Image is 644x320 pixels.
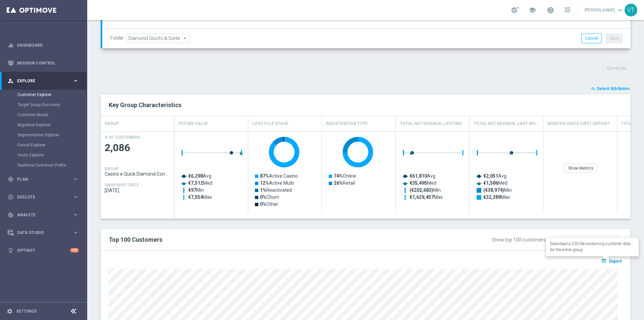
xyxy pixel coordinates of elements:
a: Dashboard [17,36,79,54]
tspan: €35,495 [410,180,427,186]
button: playlist_add_check Select Attributes [590,85,631,92]
div: Execute [8,194,72,200]
a: Segmentation Explorer [17,132,70,138]
div: Explore [8,78,72,84]
i: track_changes [8,212,14,218]
i: person_search [8,78,14,84]
div: person_search Explore keyboard_arrow_right [7,78,79,84]
div: Customer Explorer [17,90,87,100]
text: Other [260,201,278,207]
div: +10 [70,248,79,253]
div: Plan [8,176,72,182]
div: Visits Explorer [17,150,87,160]
span: 2,086 [105,141,170,154]
text: Online [334,173,356,179]
a: Target Group Discovery [17,102,70,107]
tspan: 0% [260,201,266,207]
text: Med [188,180,212,186]
h4: Future Value [178,118,208,130]
text: Min [188,187,204,193]
tspan: 12% [260,180,269,186]
tspan: 87% [260,173,269,179]
a: Settings [16,309,37,313]
a: Optibot [17,241,70,259]
tspan: €97 [188,187,196,193]
a: Customer Explorer [17,92,70,97]
text: Active Multi [260,180,294,186]
tspan: €7,554 [188,194,203,200]
button: play_circle_outline Execute keyboard_arrow_right [7,194,79,200]
button: lightbulb Optibot +10 [7,248,79,253]
h4: # OF CUSTOMERS [105,135,140,140]
button: gps_fixed Plan keyboard_arrow_right [7,177,79,182]
span: Plan [17,177,72,181]
text: Min [410,187,441,193]
text: Med [483,180,507,186]
h4: GROUP [105,118,119,130]
tspan: (€38,974) [483,187,504,193]
button: Generate [603,62,631,75]
span: Execute [17,195,72,199]
span: keyboard_arrow_down [616,6,624,14]
h4: Lifecycle Stage [252,118,288,130]
a: Realtime Customer Profile [17,163,70,168]
span: Select Attributes [597,86,630,91]
i: keyboard_arrow_right [72,229,79,236]
div: Dashboard [8,36,79,54]
span: Data Studio [17,231,72,235]
div: Migration Explorer [17,120,87,130]
button: Data Studio keyboard_arrow_right [7,230,79,235]
text: Reactivated [260,187,292,193]
text: Max [483,194,510,200]
i: keyboard_arrow_right [72,78,79,84]
span: Casinò e Quick Diamond Confirmed + Young+ Exiting [105,171,170,177]
tspan: 26% [334,180,343,186]
tspan: (€202,683) [410,187,433,193]
button: Cancel [581,34,602,43]
tspan: €2,051 [483,173,498,179]
h4: Months Since First Deposit [547,118,610,130]
a: Customer Model [17,112,70,118]
h4: GROUP [105,167,119,171]
button: track_changes Analyze keyboard_arrow_right [7,212,79,218]
a: Funnel Explorer [17,142,70,148]
text: Churn [260,194,279,200]
a: [PERSON_NAME]keyboard_arrow_down [584,5,625,15]
text: Min [483,187,512,193]
div: Show Metrics [565,164,597,173]
tspan: 0% [260,194,266,200]
i: keyboard_arrow_right [72,194,79,200]
div: Analyze [8,212,72,218]
text: Avg [410,173,435,179]
tspan: €1,629,457 [410,194,434,200]
button: equalizer Dashboard [7,43,79,48]
div: Press SPACE to select this row. [101,131,174,214]
h4: Total Net Revenue, Last Month [474,118,539,130]
text: Med [410,180,436,186]
tspan: 1% [260,187,266,193]
div: Optibot [8,241,79,259]
div: Mission Control [8,54,79,72]
tspan: €1,586 [483,180,498,186]
div: Funnel Explorer [17,140,87,150]
button: Mission Control [7,60,79,66]
tspan: 74% [334,173,343,179]
text: Max [188,194,212,200]
i: equalizer [8,42,14,48]
i: play_circle_outline [8,194,14,200]
span: Export [609,259,622,264]
div: Segmentation Explorer [17,130,87,140]
button: open_in_browser Export [600,257,623,265]
div: Show top 100 customers by [492,237,552,243]
h2: Top 100 Customers [109,236,404,244]
i: playlist_add_check [591,86,596,91]
div: Customer Model [17,110,87,120]
div: Target Group Discovery [17,100,87,110]
a: Visits Explorer [17,152,70,158]
h4: Total Net Revenue, Lifetime [400,118,462,130]
label: Folder [110,35,124,41]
